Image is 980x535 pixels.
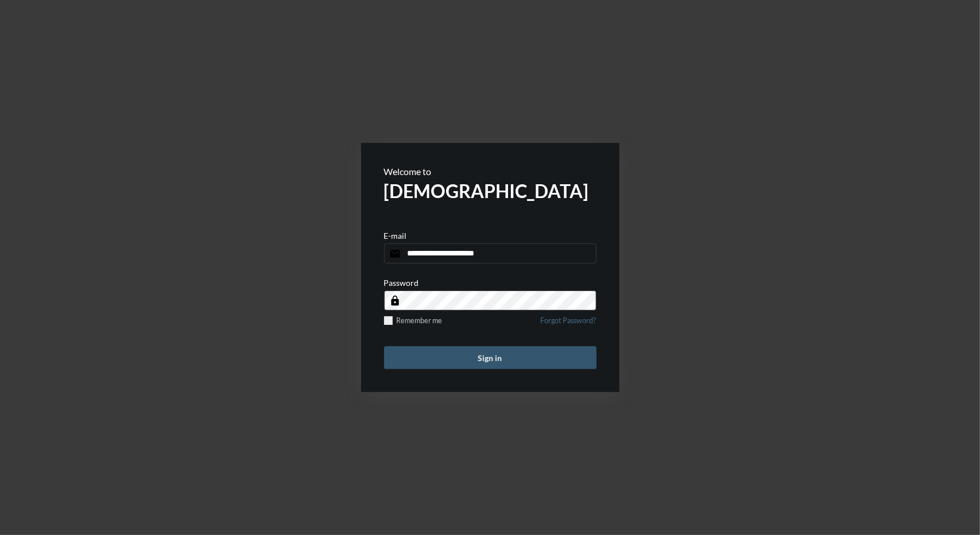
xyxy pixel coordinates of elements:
[384,278,419,288] p: Password
[541,316,596,332] a: Forgot Password?
[384,180,596,202] h2: [DEMOGRAPHIC_DATA]
[384,231,407,241] p: E-mail
[384,166,596,177] p: Welcome to
[384,346,596,369] button: Sign in
[384,316,443,325] label: Remember me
